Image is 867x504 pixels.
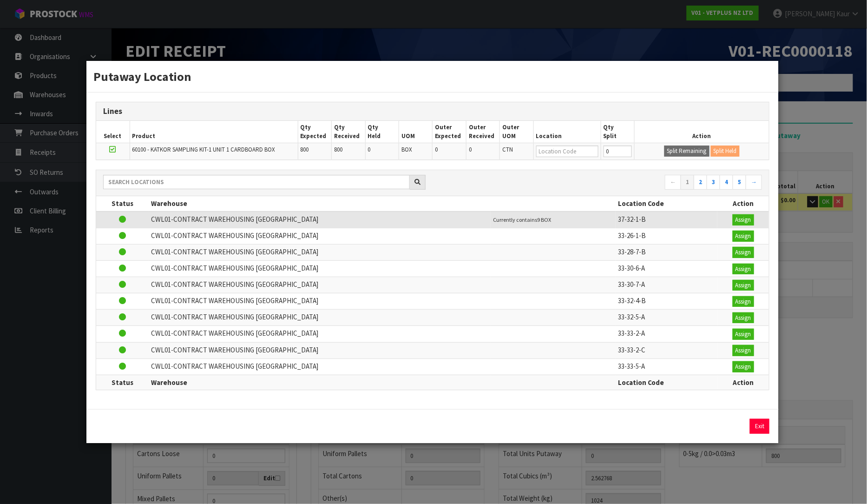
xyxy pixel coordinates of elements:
[733,231,754,242] button: Assign
[717,196,769,211] th: Action
[746,175,762,190] a: →
[733,214,754,225] button: Assign
[469,146,472,153] span: 0
[334,146,342,153] span: 800
[93,68,772,85] h3: Putaway Location
[149,342,491,358] td: CWL01-CONTRACT WAREHOUSING [GEOGRAPHIC_DATA]
[616,310,717,326] td: 33-32-5-A
[130,121,298,143] th: Product
[733,296,754,307] button: Assign
[711,146,740,157] button: Split Held
[149,310,491,326] td: CWL01-CONTRACT WAREHOUSING [GEOGRAPHIC_DATA]
[500,121,533,143] th: Outer UOM
[616,244,717,260] td: 33-28-7-B
[681,175,694,190] a: 1
[733,345,754,356] button: Assign
[604,146,632,157] input: Qty Putaway
[601,121,634,143] th: Qty Split
[733,264,754,275] button: Assign
[664,146,709,157] button: Split Remaining
[103,107,762,116] h3: Lines
[616,342,717,358] td: 33-33-2-C
[493,216,551,223] small: Currently contains
[533,121,601,143] th: Location
[149,228,491,244] td: CWL01-CONTRACT WAREHOUSING [GEOGRAPHIC_DATA]
[96,196,149,211] th: Status
[466,121,499,143] th: Outer Received
[616,293,717,310] td: 33-32-4-B
[149,212,491,228] td: CWL01-CONTRACT WAREHOUSING [GEOGRAPHIC_DATA]
[149,277,491,293] td: CWL01-CONTRACT WAREHOUSING [GEOGRAPHIC_DATA]
[536,146,598,157] input: Location Code
[616,228,717,244] td: 33-26-1-B
[733,329,754,340] button: Assign
[733,280,754,291] button: Assign
[96,375,149,390] th: Status
[733,175,746,190] a: 5
[149,196,491,211] th: Warehouse
[149,244,491,260] td: CWL01-CONTRACT WAREHOUSING [GEOGRAPHIC_DATA]
[733,247,754,258] button: Assign
[537,216,551,223] span: 9 BOX
[368,146,371,153] span: 0
[149,375,491,390] th: Warehouse
[616,375,717,390] th: Location Code
[707,175,720,190] a: 3
[365,121,399,143] th: Qty Held
[616,260,717,277] td: 33-30-6-A
[149,326,491,342] td: CWL01-CONTRACT WAREHOUSING [GEOGRAPHIC_DATA]
[733,361,754,372] button: Assign
[440,175,762,191] nav: Page navigation
[433,121,466,143] th: Outer Expected
[401,146,412,153] span: BOX
[103,175,410,189] input: Search locations
[694,175,707,190] a: 2
[301,146,309,153] span: 800
[502,146,513,153] span: CTN
[733,312,754,324] button: Assign
[149,260,491,277] td: CWL01-CONTRACT WAREHOUSING [GEOGRAPHIC_DATA]
[635,121,769,143] th: Action
[616,277,717,293] td: 33-30-7-A
[616,196,717,211] th: Location Code
[750,419,769,434] button: Exit
[616,358,717,375] td: 33-33-5-A
[149,358,491,375] td: CWL01-CONTRACT WAREHOUSING [GEOGRAPHIC_DATA]
[149,293,491,310] td: CWL01-CONTRACT WAREHOUSING [GEOGRAPHIC_DATA]
[96,121,130,143] th: Select
[665,175,681,190] a: ←
[616,326,717,342] td: 33-33-2-A
[332,121,365,143] th: Qty Received
[720,175,733,190] a: 4
[717,375,769,390] th: Action
[435,146,438,153] span: 0
[132,146,276,153] span: 60100 - KATKOR SAMPLING KIT-1 UNIT 1 CARDBOARD BOX
[616,212,717,228] td: 37-32-1-B
[298,121,331,143] th: Qty Expected
[399,121,433,143] th: UOM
